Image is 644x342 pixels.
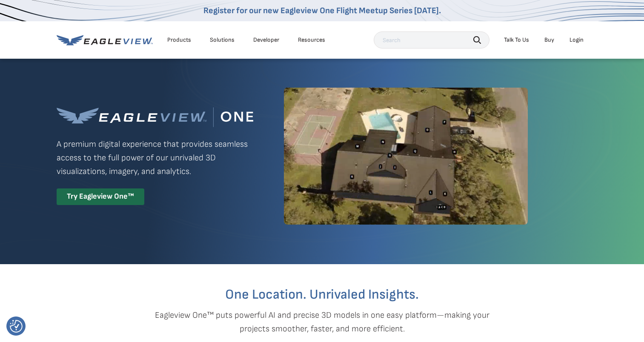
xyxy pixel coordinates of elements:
div: Resources [298,36,325,44]
a: Register for our new Eagleview One Flight Meetup Series [DATE]. [203,6,441,16]
img: Revisit consent button [10,320,23,333]
input: Search [374,31,489,48]
p: A premium digital experience that provides seamless access to the full power of our unrivaled 3D ... [57,137,253,178]
div: Products [167,36,191,44]
div: Login [570,36,584,44]
div: Solutions [210,36,235,44]
h2: One Location. Unrivaled Insights. [63,288,581,302]
img: Eagleview One™ [57,107,253,127]
button: Consent Preferences [10,320,23,333]
div: Try Eagleview One™ [57,188,144,205]
div: Talk To Us [504,36,529,44]
a: Buy [544,36,554,44]
a: Developer [253,36,279,44]
p: Eagleview One™ puts powerful AI and precise 3D models in one easy platform—making your projects s... [140,308,504,336]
